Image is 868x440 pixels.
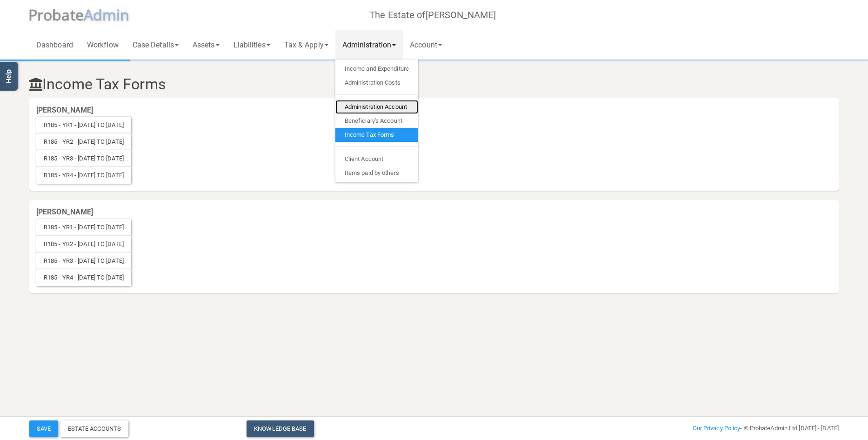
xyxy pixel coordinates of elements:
div: R185 - Yr4 - [DATE] to [DATE] [36,167,131,184]
a: Administration Account [335,100,418,114]
div: R185 - Yr1 - [DATE] to [DATE] [36,117,131,133]
a: Beneficiary's Account [335,114,418,128]
span: dmin [93,5,129,25]
a: Assets [186,30,227,60]
a: Income and Expenditure [335,62,418,76]
div: R185 - Yr1 - [DATE] to [DATE] [36,219,131,236]
a: Workflow [80,30,126,60]
div: R185 - Yr4 - [DATE] to [DATE] [36,269,131,286]
a: Items paid by others [335,166,418,180]
h3: Income Tax Forms [29,76,839,93]
div: R185 - Yr2 - [DATE] to [DATE] [36,133,131,150]
a: Our Privacy Policy [693,425,741,432]
b: [PERSON_NAME] [36,207,93,216]
a: Knowledge Base [247,420,314,437]
button: Save [29,420,58,437]
div: R185 - Yr3 - [DATE] to [DATE] [36,253,131,269]
div: - © ProbateAdmin Ltd [DATE] - [DATE] [571,423,846,434]
a: Administration [335,30,403,60]
div: Estate Accounts [60,420,129,437]
span: A [84,5,130,25]
b: [PERSON_NAME] [36,106,93,114]
a: Income Tax Forms [335,128,418,142]
a: Client Account [335,152,418,166]
div: R185 - Yr3 - [DATE] to [DATE] [36,150,131,167]
span: robate [37,5,84,25]
a: Account [403,30,449,60]
a: Liabilities [227,30,277,60]
span: P [28,5,84,25]
a: Tax & Apply [277,30,335,60]
div: R185 - Yr2 - [DATE] to [DATE] [36,236,131,253]
a: Case Details [126,30,186,60]
a: Administration Costs [335,76,418,90]
a: Dashboard [29,30,80,60]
